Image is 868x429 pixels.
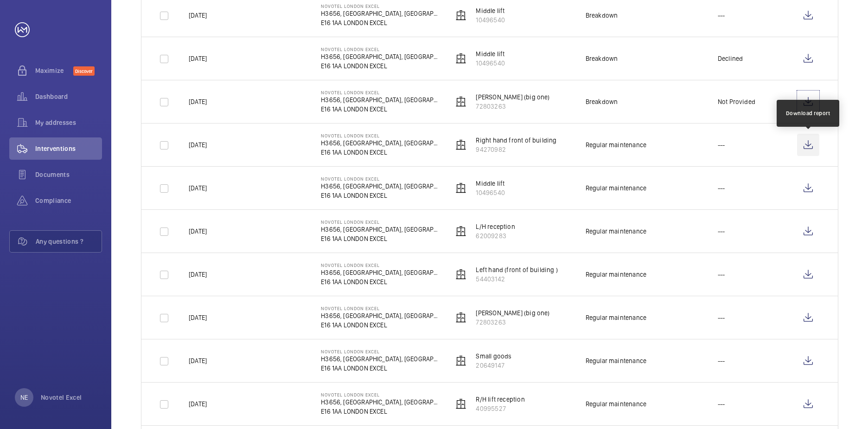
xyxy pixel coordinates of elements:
[476,274,557,284] p: 54403142
[189,97,207,106] p: [DATE]
[586,11,618,20] div: Breakdown
[476,188,504,197] p: 10496540
[476,145,556,154] p: 94270982
[455,182,466,194] img: elevator.svg
[321,3,438,9] p: NOVOTEL LONDON EXCEL
[586,313,646,322] div: Regular maintenance
[321,354,438,364] p: H3656, [GEOGRAPHIC_DATA], [GEOGRAPHIC_DATA], [STREET_ADDRESS]
[189,270,207,279] p: [DATE]
[189,227,207,236] p: [DATE]
[321,176,438,182] p: NOVOTEL LONDON EXCEL
[476,136,556,145] p: Right hand front of building
[321,397,438,407] p: H3656, [GEOGRAPHIC_DATA], [GEOGRAPHIC_DATA], [STREET_ADDRESS]
[35,196,102,205] span: Compliance
[586,97,618,106] div: Breakdown
[476,102,549,111] p: 72803263
[321,392,438,397] p: NOVOTEL LONDON EXCEL
[35,92,102,101] span: Dashboard
[718,140,725,149] p: ---
[189,11,207,20] p: [DATE]
[321,225,438,234] p: H3656, [GEOGRAPHIC_DATA], [GEOGRAPHIC_DATA], [STREET_ADDRESS]
[455,96,466,107] img: elevator.svg
[476,58,504,68] p: 10496540
[20,393,28,402] p: NE
[321,90,438,95] p: NOVOTEL LONDON EXCEL
[455,355,466,366] img: elevator.svg
[321,234,438,243] p: E16 1AA LONDON EXCEL
[321,268,438,277] p: H3656, [GEOGRAPHIC_DATA], [GEOGRAPHIC_DATA], [STREET_ADDRESS]
[321,305,438,311] p: NOVOTEL LONDON EXCEL
[586,140,646,149] div: Regular maintenance
[321,104,438,114] p: E16 1AA LONDON EXCEL
[189,313,207,322] p: [DATE]
[476,265,557,274] p: Left hand (front of building )
[321,311,438,320] p: H3656, [GEOGRAPHIC_DATA], [GEOGRAPHIC_DATA], [STREET_ADDRESS]
[321,52,438,61] p: H3656, [GEOGRAPHIC_DATA], [GEOGRAPHIC_DATA], [STREET_ADDRESS]
[321,148,438,157] p: E16 1AA LONDON EXCEL
[41,393,82,402] p: Novotel Excel
[586,183,646,193] div: Regular maintenance
[35,66,73,75] span: Maximize
[586,227,646,236] div: Regular maintenance
[586,54,618,63] div: Breakdown
[455,269,466,280] img: elevator.svg
[35,144,102,153] span: Interventions
[321,18,438,27] p: E16 1AA LONDON EXCEL
[586,270,646,279] div: Regular maintenance
[786,109,830,117] div: Download report
[189,140,207,149] p: [DATE]
[455,398,466,409] img: elevator.svg
[476,351,511,361] p: Small goods
[476,222,515,231] p: L/H reception
[718,54,743,63] p: Declined
[35,170,102,179] span: Documents
[586,356,646,365] div: Regular maintenance
[455,53,466,64] img: elevator.svg
[189,183,207,193] p: [DATE]
[35,118,102,127] span: My addresses
[321,95,438,104] p: H3656, [GEOGRAPHIC_DATA], [GEOGRAPHIC_DATA], [STREET_ADDRESS]
[476,318,549,327] p: 72803263
[455,10,466,21] img: elevator.svg
[321,191,438,200] p: E16 1AA LONDON EXCEL
[718,183,725,193] p: ---
[476,92,549,102] p: [PERSON_NAME] (big one)
[476,6,504,15] p: Middle lift
[476,231,515,240] p: 62009283
[718,227,725,236] p: ---
[476,395,524,404] p: R/H lift reception
[455,226,466,237] img: elevator.svg
[718,313,725,322] p: ---
[718,356,725,365] p: ---
[321,138,438,148] p: H3656, [GEOGRAPHIC_DATA], [GEOGRAPHIC_DATA], [STREET_ADDRESS]
[476,15,504,25] p: 10496540
[321,262,438,268] p: NOVOTEL LONDON EXCEL
[321,133,438,138] p: NOVOTEL LONDON EXCEL
[718,11,725,20] p: ---
[476,179,504,188] p: Middle lift
[586,399,646,409] div: Regular maintenance
[321,277,438,286] p: E16 1AA LONDON EXCEL
[189,399,207,409] p: [DATE]
[321,9,438,18] p: H3656, [GEOGRAPHIC_DATA], [GEOGRAPHIC_DATA], [STREET_ADDRESS]
[476,361,511,370] p: 20649147
[189,54,207,63] p: [DATE]
[718,399,725,409] p: ---
[321,46,438,52] p: NOVOTEL LONDON EXCEL
[321,320,438,330] p: E16 1AA LONDON EXCEL
[321,219,438,225] p: NOVOTEL LONDON EXCEL
[718,270,725,279] p: ---
[321,61,438,71] p: E16 1AA LONDON EXCEL
[189,356,207,365] p: [DATE]
[321,182,438,191] p: H3656, [GEOGRAPHIC_DATA], [GEOGRAPHIC_DATA], [STREET_ADDRESS]
[321,364,438,373] p: E16 1AA LONDON EXCEL
[321,349,438,354] p: NOVOTEL LONDON EXCEL
[476,404,524,413] p: 40995527
[476,49,504,58] p: Middle lift
[455,312,466,323] img: elevator.svg
[321,407,438,416] p: E16 1AA LONDON EXCEL
[718,97,755,106] p: Not Provided
[73,66,95,76] span: Discover
[36,237,102,246] span: Any questions ?
[455,139,466,150] img: elevator.svg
